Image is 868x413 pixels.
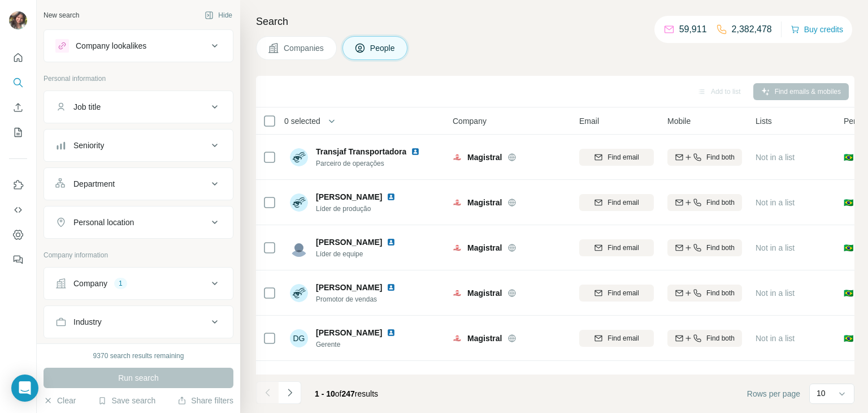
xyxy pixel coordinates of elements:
[607,288,639,298] span: Find email
[387,328,396,337] img: LinkedIn logo
[467,242,502,253] span: Magistral
[706,333,735,343] span: Find both
[467,333,502,344] span: Magistral
[579,194,654,211] button: Find email
[844,287,853,299] span: 🇧🇷
[197,7,240,24] button: Hide
[756,334,795,343] span: Not in a list
[756,198,795,207] span: Not in a list
[290,375,308,393] img: Avatar
[44,74,233,84] p: Personal information
[290,148,308,166] img: Avatar
[453,334,462,343] img: Logo of Magistral
[607,333,639,343] span: Find email
[316,327,382,338] span: [PERSON_NAME]
[316,294,409,304] span: Promotor de vendas
[667,115,691,127] span: Mobile
[73,140,104,151] div: Seniority
[335,389,342,398] span: of
[453,289,462,298] img: Logo of Magistral
[290,239,308,257] img: Avatar
[73,217,134,228] div: Personal location
[453,153,462,162] img: Logo of Magistral
[44,308,233,335] button: Industry
[9,225,27,245] button: Dashboard
[98,395,155,406] button: Save search
[114,278,127,289] div: 1
[844,333,853,344] span: 🇧🇷
[284,42,325,54] span: Companies
[756,153,795,162] span: Not in a list
[9,72,27,93] button: Search
[9,175,27,195] button: Use Surfe on LinkedIn
[467,287,502,299] span: Magistral
[44,209,233,236] button: Personal location
[579,115,599,127] span: Email
[73,101,101,113] div: Job title
[387,283,396,292] img: LinkedIn logo
[279,381,301,404] button: Navigate to next page
[387,192,396,201] img: LinkedIn logo
[290,329,308,347] div: DG
[44,93,233,121] button: Job title
[579,285,654,302] button: Find email
[9,249,27,270] button: Feedback
[9,11,27,29] img: Avatar
[9,48,27,68] button: Quick start
[579,149,654,166] button: Find email
[411,147,420,156] img: LinkedIn logo
[667,330,742,347] button: Find both
[316,158,433,169] span: Parceiro de operações
[177,395,233,406] button: Share filters
[667,285,742,302] button: Find both
[44,10,79,20] div: New search
[706,288,735,298] span: Find both
[844,242,853,253] span: 🇧🇷
[315,389,378,398] span: results
[44,170,233,197] button: Department
[316,204,409,214] span: Líder de produção
[706,197,735,208] span: Find both
[9,200,27,220] button: Use Surfe API
[93,351,184,361] div: 9370 search results remaining
[316,147,406,156] span: Transjaf Transportadora
[44,395,76,406] button: Clear
[316,236,382,248] span: [PERSON_NAME]
[370,42,396,54] span: People
[791,21,843,37] button: Buy credits
[316,372,382,384] span: [PERSON_NAME]
[44,270,233,297] button: Company1
[73,316,102,328] div: Industry
[44,132,233,159] button: Seniority
[817,388,826,399] p: 10
[44,32,233,59] button: Company lookalikes
[76,40,146,51] div: Company lookalikes
[607,152,639,162] span: Find email
[73,178,115,190] div: Department
[679,23,707,36] p: 59,911
[9,122,27,143] button: My lists
[607,243,639,253] span: Find email
[607,197,639,208] span: Find email
[756,115,772,127] span: Lists
[387,238,396,247] img: LinkedIn logo
[844,152,853,163] span: 🇧🇷
[11,375,38,402] div: Open Intercom Messenger
[706,243,735,253] span: Find both
[316,339,409,350] span: Gerente
[453,115,487,127] span: Company
[667,149,742,166] button: Find both
[579,330,654,347] button: Find email
[284,115,320,127] span: 0 selected
[667,194,742,211] button: Find both
[387,373,396,382] img: LinkedIn logo
[579,239,654,256] button: Find email
[844,197,853,208] span: 🇧🇷
[453,243,462,252] img: Logo of Magistral
[732,23,772,36] p: 2,382,478
[316,249,409,259] span: Líder de equipe
[706,152,735,162] span: Find both
[315,389,335,398] span: 1 - 10
[256,14,854,29] h4: Search
[467,152,502,163] span: Magistral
